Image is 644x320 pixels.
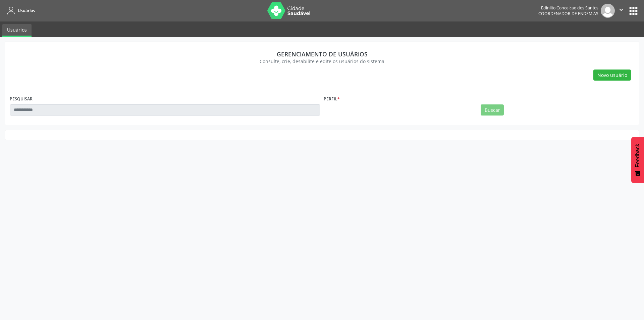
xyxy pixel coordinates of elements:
[324,94,340,104] label: Perfil
[597,72,627,79] span: Novo usuário
[593,70,631,81] button: Novo usuário
[5,5,35,16] a: Usuários
[14,50,630,58] div: Gerenciamento de usuários
[538,11,598,16] span: Coordenador de Endemias
[2,24,32,37] a: Usuários
[628,5,639,17] button: apps
[618,6,625,13] i: 
[538,5,598,11] div: Edinilto Conceicao dos Santos
[601,4,615,18] img: img
[635,144,641,167] span: Feedback
[615,4,628,18] button: 
[10,94,33,104] label: PESQUISAR
[18,8,35,13] span: Usuários
[631,137,644,183] button: Feedback - Mostrar pesquisa
[14,58,630,65] div: Consulte, crie, desabilite e edite os usuários do sistema
[481,104,504,116] button: Buscar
